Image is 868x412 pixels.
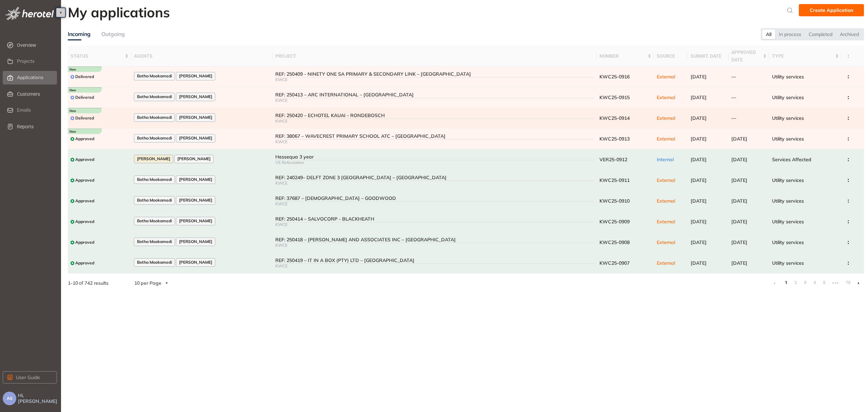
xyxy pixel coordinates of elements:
[775,30,805,39] div: In process
[731,177,747,183] span: [DATE]
[179,74,212,78] span: [PERSON_NAME]
[762,30,775,39] div: All
[844,278,850,288] a: 75
[179,219,212,223] span: [PERSON_NAME]
[17,38,56,52] span: Overview
[805,30,836,39] div: Completed
[830,278,841,288] span: •••
[657,156,674,163] span: Internal
[731,260,747,266] span: [DATE]
[691,115,707,121] span: [DATE]
[179,177,212,182] span: [PERSON_NAME]
[599,219,630,225] span: KWC25-0909
[17,107,31,113] span: Emails
[84,280,108,286] span: 742 results
[275,98,594,103] div: KWCE
[783,278,789,288] a: 1
[275,77,594,82] div: KWCE
[772,115,804,121] span: Utility services
[691,239,707,245] span: [DATE]
[844,278,850,288] li: 75
[772,239,804,245] span: Utility services
[691,156,707,163] span: [DATE]
[691,198,707,204] span: [DATE]
[275,133,594,139] div: REF: 38067 – WAVECREST PRIMARY SCHOOL ATC – [GEOGRAPHIC_DATA]
[275,243,594,248] div: KWCE
[137,219,172,223] span: Botha Mookamedi
[275,160,594,165] div: VE Reticulation
[17,58,35,64] span: Projects
[769,278,780,288] li: Previous Page
[731,219,747,225] span: [DATE]
[137,156,170,161] span: [PERSON_NAME]
[57,279,119,287] div: of
[275,195,594,201] div: REF: 37687 – [DEMOGRAPHIC_DATA] – GOODWOOD
[68,280,78,286] strong: 1 - 10
[137,94,172,99] span: Botha Mookamedi
[657,260,675,266] span: External
[654,46,688,67] th: source
[731,156,747,163] span: [DATE]
[731,198,747,204] span: [DATE]
[75,219,94,224] span: Approved
[137,198,172,203] span: Botha Mookamedi
[799,4,864,16] button: Create Application
[137,260,172,265] span: Botha Mookamedi
[772,74,804,80] span: Utility services
[275,237,594,243] div: REF: 250418 – [PERSON_NAME] AND ASSOCIATES INC – [GEOGRAPHIC_DATA]
[75,199,94,203] span: Approved
[16,374,40,381] span: User Guide
[179,260,212,265] span: [PERSON_NAME]
[691,219,707,225] span: [DATE]
[275,216,594,222] div: REF: 250414 – SALVOCORP - BLACKHEATH
[275,71,594,77] div: REF: 250409 - NINETY ONE SA PRIMARY & SECONDARY LINK – [GEOGRAPHIC_DATA]
[731,136,747,142] span: [DATE]
[691,136,707,142] span: [DATE]
[802,278,808,288] a: 3
[179,136,212,141] span: [PERSON_NAME]
[75,95,94,100] span: Delivered
[772,52,834,60] span: type
[821,278,827,288] li: 5
[731,115,736,121] span: —
[101,30,125,38] div: Outgoing
[137,136,172,141] span: Botha Mookamedi
[811,278,818,288] li: 4
[792,278,799,288] li: 2
[599,239,630,245] span: KWC25-0908
[137,115,172,120] span: Botha Mookamedi
[691,260,707,266] span: [DATE]
[731,239,747,245] span: [DATE]
[691,94,707,100] span: [DATE]
[657,177,675,183] span: External
[599,260,630,266] span: KWC25-0907
[657,94,675,100] span: External
[179,198,212,203] span: [PERSON_NAME]
[729,46,769,67] th: approved date
[657,219,675,225] span: External
[3,392,16,405] button: AS
[137,239,172,244] span: Botha Mookamedi
[769,46,842,67] th: type
[275,175,594,181] div: REF: 240249– DELFT ZONE 3 [GEOGRAPHIC_DATA] – [GEOGRAPHIC_DATA]
[772,219,804,225] span: Utility services
[179,239,212,244] span: [PERSON_NAME]
[5,7,54,20] img: logo
[75,261,94,265] span: Approved
[772,260,804,266] span: Utility services
[275,154,594,160] div: Hessequa 3 year
[657,136,675,142] span: External
[599,136,630,142] span: KWC25-0913
[691,74,707,80] span: [DATE]
[275,113,594,118] div: REF: 250420 – ECHOTEL KAUAI - RONDEBOSCH
[7,396,13,401] span: AS
[772,94,804,100] span: Utility services
[75,240,94,245] span: Approved
[17,120,56,133] span: Reports
[71,52,123,60] span: status
[836,30,863,39] div: Archived
[772,136,804,142] span: Utility services
[599,198,630,204] span: KWC25-0910
[810,6,853,14] span: Create Application
[599,74,630,80] span: KWC25-0916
